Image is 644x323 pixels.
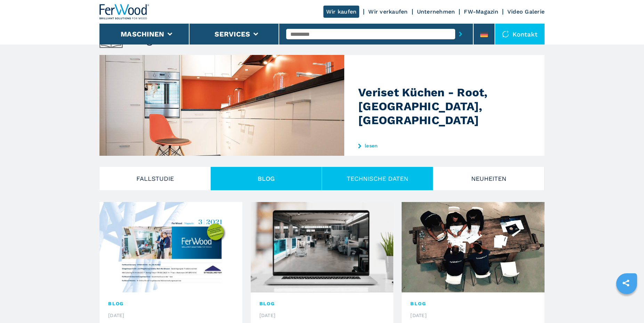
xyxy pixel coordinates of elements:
img: Kontakt [502,31,509,38]
a: sharethis [617,274,635,292]
span: [DATE] [410,313,536,318]
button: FALLSTUDIE [99,167,211,190]
button: TECHNISCHE DATEN [322,167,433,190]
button: Blog [211,167,322,190]
button: Services [215,30,250,38]
a: Video Galerie [507,8,545,15]
a: Unternehmen [417,8,455,15]
span: [DATE] [259,313,385,318]
span: Blog [410,301,536,306]
a: FW-Magazin [464,8,498,15]
iframe: Chat [614,292,639,318]
a: lesen [358,143,494,148]
img: Embrace The Digital Transformation [251,202,394,292]
a: Wir verkaufen [368,8,408,15]
button: NEUHEITEN [433,167,545,190]
span: Blog [108,301,234,306]
button: submit-button [455,26,466,42]
span: Blog [259,301,385,306]
a: Wir kaufen [323,6,360,18]
span: [DATE] [108,313,234,318]
button: Maschinen [121,30,164,38]
img: Magazin 3 - 2021 [99,202,242,292]
img: Our Value: Our Identity Card [402,202,545,292]
img: Ferwood [99,4,150,19]
div: Kontakt [495,24,545,45]
img: Veriset Küchen - Root, Luzern, Schweiz [99,55,373,156]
